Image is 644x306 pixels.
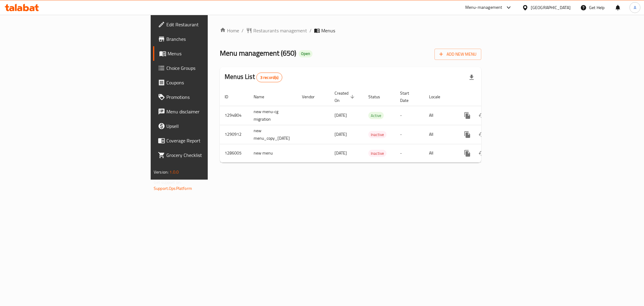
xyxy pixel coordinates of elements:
span: Name [254,93,272,100]
span: Created On [335,90,356,104]
td: All [424,144,455,162]
nav: breadcrumb [220,27,481,34]
div: Open [299,50,312,57]
span: Menu disclaimer [166,108,253,115]
button: Change Status [475,146,489,161]
span: ID [225,93,236,100]
div: Menu-management [465,4,502,11]
a: Menu disclaimer [153,104,258,119]
a: Support.OpsPlatform [154,184,192,192]
span: Choice Groups [166,64,253,72]
span: Coupons [166,79,253,86]
th: Actions [455,88,523,106]
span: Vendor [302,93,322,100]
span: Inactive [368,131,386,138]
button: more [460,108,475,123]
span: [DATE] [335,111,347,119]
table: enhanced table [220,88,523,163]
span: 1.0.0 [169,168,179,176]
a: Choice Groups [153,61,258,75]
td: - [395,144,424,162]
span: Promotions [166,93,253,101]
div: Export file [464,70,479,85]
td: new menu-cg migration [249,106,297,125]
a: Restaurants management [246,27,307,34]
td: All [424,125,455,144]
button: Change Status [475,127,489,142]
span: Branches [166,35,253,43]
a: Promotions [153,90,258,104]
span: Restaurants management [253,27,307,34]
td: new menu_copy_[DATE] [249,125,297,144]
span: Open [299,51,312,56]
td: new menu [249,144,297,162]
div: [GEOGRAPHIC_DATA] [531,4,571,11]
span: Add New Menu [439,50,476,58]
button: Add New Menu [434,49,481,60]
td: - [395,125,424,144]
td: All [424,106,455,125]
span: Active [368,112,384,119]
a: Upsell [153,119,258,133]
a: Grocery Checklist [153,148,258,162]
a: Coverage Report [153,133,258,148]
h2: Menus List [225,72,282,82]
span: Inactive [368,150,386,157]
button: Change Status [475,108,489,123]
span: Version: [154,168,168,176]
button: more [460,146,475,161]
span: Menus [321,27,335,34]
span: Locale [429,93,448,100]
a: Edit Restaurant [153,17,258,32]
div: Inactive [368,150,386,157]
li: / [309,27,312,34]
td: - [395,106,424,125]
a: Menus [153,46,258,61]
a: Coupons [153,75,258,90]
span: A [634,4,636,11]
span: [DATE] [335,149,347,157]
span: Upsell [166,122,253,130]
span: Menus [168,50,253,57]
span: Start Date [400,90,417,104]
span: Status [368,93,388,100]
span: Get support on: [154,178,181,186]
span: Grocery Checklist [166,151,253,159]
span: [DATE] [335,130,347,138]
span: Edit Restaurant [166,21,253,28]
span: Coverage Report [166,137,253,144]
span: 3 record(s) [257,75,282,80]
button: more [460,127,475,142]
div: Total records count [256,73,283,82]
a: Branches [153,32,258,46]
